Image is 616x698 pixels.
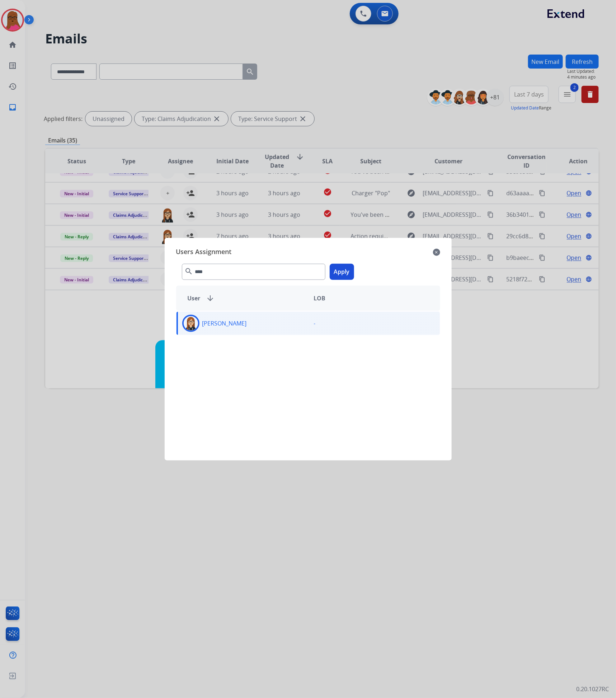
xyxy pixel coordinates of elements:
[314,294,326,303] span: LOB
[206,294,215,303] mat-icon: arrow_downward
[182,294,308,303] div: User
[202,319,247,328] p: [PERSON_NAME]
[433,248,440,257] mat-icon: close
[185,267,193,276] mat-icon: search
[176,247,232,258] span: Users Assignment
[330,264,354,280] button: Apply
[314,319,316,328] p: -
